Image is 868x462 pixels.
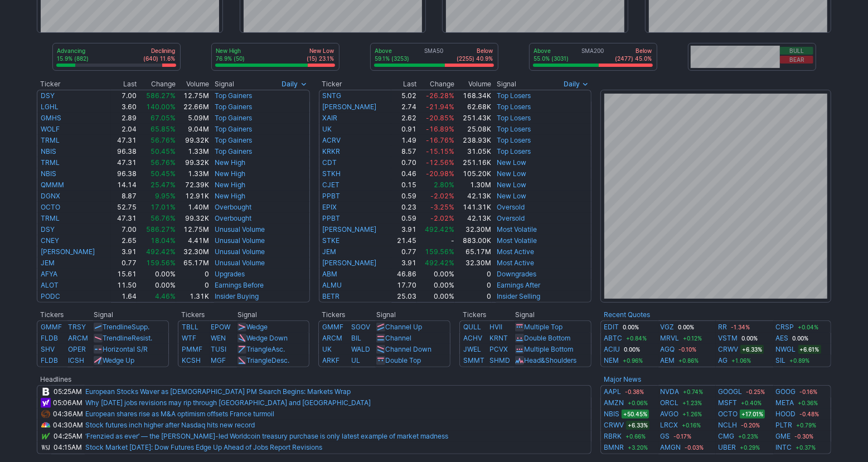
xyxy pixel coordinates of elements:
a: Top Losers [497,103,531,111]
th: Volume [455,79,492,90]
a: LRCX [661,420,678,431]
a: SIL [776,355,786,366]
td: 21.45 [391,235,417,246]
a: Wedge Up [103,356,134,364]
a: OCTO [718,408,738,420]
a: Top Losers [497,114,531,122]
span: 50.45% [151,147,176,155]
span: -21.94% [426,103,454,111]
a: TRSY [68,323,86,331]
a: AES [776,333,789,344]
a: AVGO [661,408,679,420]
p: 76.9% (50) [216,55,245,62]
a: HOOD [776,408,796,420]
span: 25.47% [151,181,176,189]
a: OPER [68,345,86,353]
a: EPIX [323,203,337,211]
a: Top Gainers [215,125,252,133]
span: Desc. [271,356,289,364]
a: ‘Frenzied as ever’ — the [PERSON_NAME]-led Worldcoin treasury purchase is only latest example of ... [85,432,448,440]
p: New High [216,47,245,55]
td: 96.38 [111,146,137,157]
a: AMGN [661,442,681,453]
a: AFYA [41,270,57,278]
a: Oversold [497,214,525,222]
a: Multiple Bottom [524,345,573,353]
a: Top Losers [497,136,531,144]
td: 96.38 [111,168,137,179]
a: AMZN [604,397,624,408]
a: TRML [41,158,60,167]
a: PPBT [323,192,341,200]
a: OCTO [41,203,60,211]
td: 9.04M [176,124,210,135]
a: UK [322,345,332,353]
a: Wedge Down [246,334,288,342]
th: Last [391,79,417,90]
td: 99.32K [176,135,210,146]
span: Trendline [103,334,132,342]
td: 1.40M [176,202,210,213]
td: 0.46 [391,168,417,179]
a: UBER [718,442,736,453]
a: Top Losers [497,91,531,100]
a: Downgrades [497,270,536,278]
a: New High [215,158,245,167]
a: TUSI [211,345,226,353]
a: [PERSON_NAME] [41,247,95,256]
b: Recent Quotes [604,310,650,319]
a: ICSH [68,356,84,364]
a: CMG [718,431,734,442]
td: 5.02 [391,90,417,101]
a: UK [323,125,332,133]
a: SMMT [463,356,484,364]
a: CRWV [604,420,624,431]
td: 22.66M [176,101,210,113]
td: 8.57 [391,146,417,157]
a: GMMF [41,323,62,331]
a: ACRV [323,136,341,144]
a: Channel Up [385,323,422,331]
td: 2.62 [391,113,417,124]
td: 3.91 [391,224,417,235]
a: Stock futures inch higher after Nasdaq hits new record [85,421,255,429]
td: 105.20K [455,168,492,179]
a: ACIU [604,344,620,355]
a: ALMU [323,281,342,289]
a: Head&Shoulders [524,356,576,364]
td: 238.93K [455,135,492,146]
span: Signal [497,80,516,89]
span: 17.01% [151,203,176,211]
a: [PERSON_NAME] [323,225,377,234]
span: -16.89% [426,125,454,133]
span: 65.85% [151,125,176,133]
a: TRML [41,214,60,222]
a: MSFT [718,397,737,408]
a: NVDA [661,386,680,397]
span: 50.45% [151,169,176,178]
span: 67.05% [151,114,176,122]
a: Earnings Before [215,281,264,289]
a: NEM [604,355,619,366]
span: 9.95% [155,192,176,200]
td: 12.75M [176,90,210,101]
a: GMMF [322,323,343,331]
a: Why [DATE] jobs revisions may rip through [GEOGRAPHIC_DATA] and [GEOGRAPHIC_DATA] [85,398,371,407]
a: Top Gainers [215,91,252,100]
span: -3.25% [430,203,454,211]
span: -16.76% [426,136,454,144]
a: ARCM [322,334,342,342]
td: 99.32K [176,157,210,168]
td: 65.17M [455,246,492,257]
a: EPOW [211,323,230,331]
p: (15) 23.1% [307,55,334,62]
a: DSY [41,225,55,234]
a: WEN [211,334,226,342]
td: 47.31 [111,213,137,224]
td: 1.30M [455,179,492,191]
a: SNTG [323,91,342,100]
a: New High [215,169,245,178]
a: Top Gainers [215,114,252,122]
a: SGOV [351,323,370,331]
a: DSY [41,91,55,100]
